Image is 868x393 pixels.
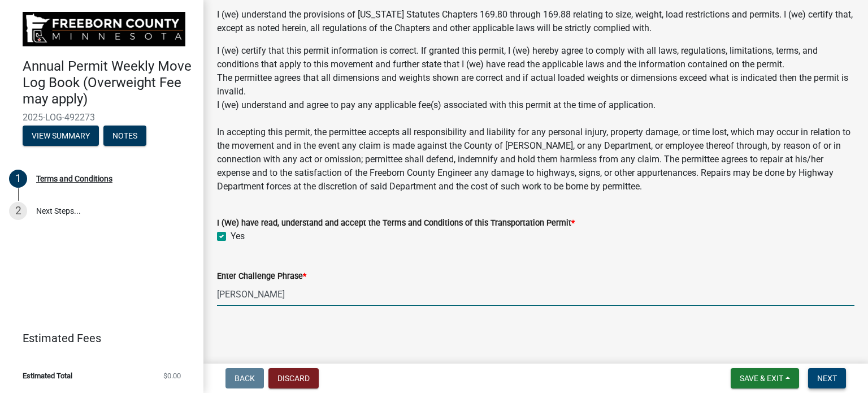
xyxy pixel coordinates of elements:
p: I (we) certify that this permit information is correct. If granted this permit, I (we) hereby agr... [217,44,854,193]
p: I (we) understand the provisions of [US_STATE] Statutes Chapters 169.80 through 169.88 relating t... [217,8,854,35]
a: Estimated Fees [9,327,185,349]
span: Estimated Total [23,372,72,379]
span: 2025-LOG-492273 [23,112,181,123]
button: Back [225,368,264,388]
button: Save & Exit [731,368,799,388]
wm-modal-confirm: Notes [103,132,146,141]
span: Back [235,374,255,383]
button: Notes [103,126,146,146]
label: Yes [231,230,245,243]
div: 1 [9,170,27,188]
button: View Summary [23,126,99,146]
button: Next [808,368,846,388]
label: Enter Challenge Phrase [217,273,306,280]
div: Terms and Conditions [36,175,112,183]
img: Freeborn County, Minnesota [23,12,185,46]
h4: Annual Permit Weekly Move Log Book (Overweight Fee may apply) [23,58,194,107]
label: I (We) have read, understand and accept the Terms and Conditions of this Transportation Permit [217,219,575,227]
div: 2 [9,202,27,220]
span: $0.00 [163,372,181,379]
span: Next [817,374,837,383]
wm-modal-confirm: Summary [23,132,99,141]
span: Save & Exit [740,374,783,383]
button: Discard [268,368,319,388]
